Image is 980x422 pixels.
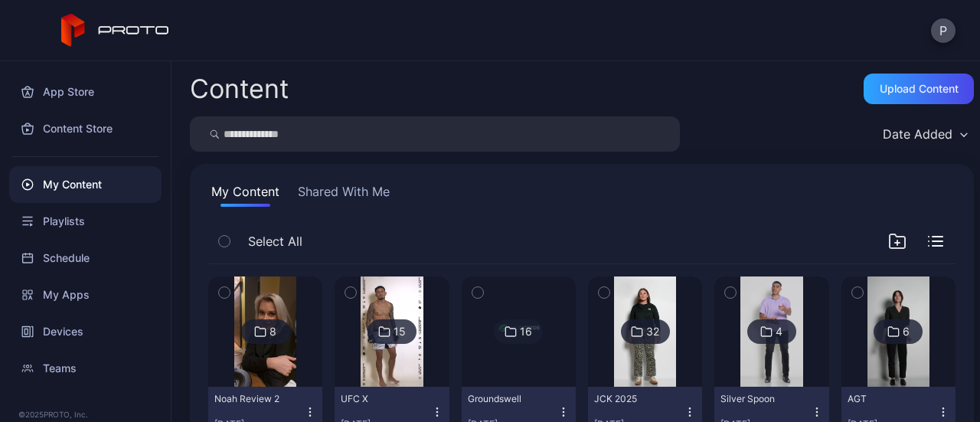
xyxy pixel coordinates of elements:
[9,313,162,350] a: Devices
[520,325,532,339] div: 16
[269,325,276,339] div: 8
[903,325,910,339] div: 6
[9,166,162,203] a: My Content
[468,393,552,405] div: Groundswell
[9,276,162,313] a: My Apps
[295,182,393,207] button: Shared With Me
[776,325,782,339] div: 4
[341,393,425,405] div: UFC X
[9,110,162,147] a: Content Store
[214,393,299,405] div: Noah Review 2
[190,76,289,102] div: Content
[883,126,952,142] div: Date Added
[875,116,974,152] button: Date Added
[864,74,974,104] button: Upload Content
[208,182,283,207] button: My Content
[9,74,162,110] a: App Store
[848,393,932,405] div: AGT
[394,325,406,339] div: 15
[594,393,678,405] div: JCK 2025
[931,18,955,43] button: P
[248,232,302,250] span: Select All
[9,350,162,387] a: Teams
[880,83,959,95] div: Upload Content
[646,325,659,339] div: 32
[18,408,152,420] div: © 2025 PROTO, Inc.
[720,393,805,405] div: Silver Spoon
[9,240,162,276] a: Schedule
[9,203,162,240] a: Playlists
